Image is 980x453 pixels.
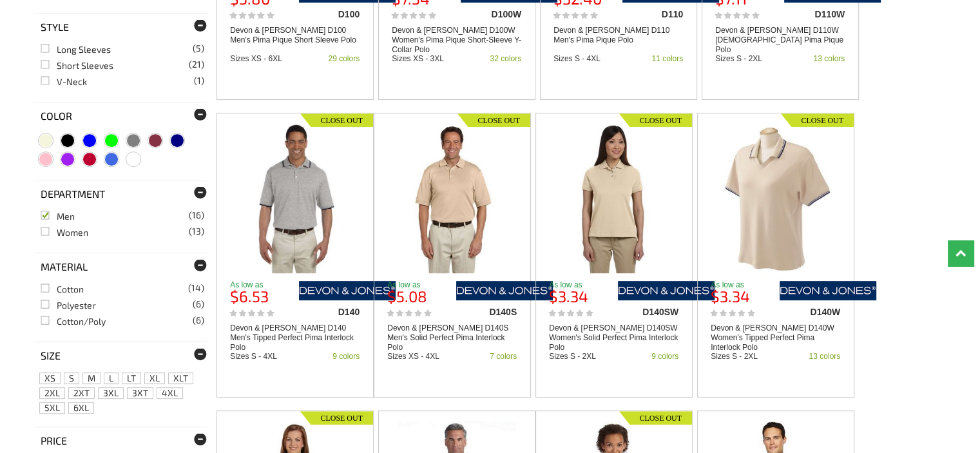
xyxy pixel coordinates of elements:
span: 2XT [70,389,93,398]
span: Navy [171,134,184,147]
div: D140S [450,307,517,316]
span: Royal [105,153,118,166]
a: Short Sleeves(21) [41,60,113,71]
div: 13 colors [813,55,845,63]
div: 29 colors [328,55,360,63]
div: Size [34,342,207,369]
img: Closeout [619,411,692,425]
a: Devon & [PERSON_NAME] D140W Women's Tipped Perfect Pima Interlock Polo [711,323,840,352]
img: Devon & Jones D140SW Women's Solid Perfect Pima Interlock Polo [554,123,674,273]
span: Blue [83,134,96,147]
div: D140 [293,307,360,316]
div: D140SW [611,307,678,316]
div: Color [34,102,207,130]
span: XLT [169,374,192,383]
div: Sizes S - 2XL [711,352,758,360]
a: Devon & [PERSON_NAME] D140S Men's Solid Perfect Pima Interlock Polo [387,323,517,352]
span: (6) [193,300,204,309]
div: Sizes S - 4XL [230,352,277,360]
span: (6) [193,316,204,325]
div: 13 colors [809,352,840,360]
a: Devon & Jones D140S Men's Solid Perfect Pima Interlock Polo [374,123,530,273]
a: Polyester(6) [41,300,96,311]
div: D140W [773,307,840,316]
img: Devon & Jones D140 Men's Tipped Perfect Pima Interlock Polo [235,123,355,273]
div: 32 colors [490,55,521,63]
div: Sizes XS - 3XL [392,55,444,63]
img: devon-n-jones/d140s [456,281,553,300]
span: XS [41,374,59,383]
p: As low as [387,281,454,289]
span: S [65,374,78,383]
div: D110W [778,10,845,19]
div: Sizes S - 2XL [715,55,762,63]
span: Green [105,134,118,147]
img: Closeout [300,113,373,127]
div: 7 colors [490,352,517,360]
span: 6XL [70,403,93,412]
span: Pink [39,153,52,166]
a: Devon & [PERSON_NAME] D100 Men's Pima Pique Short Sleeve Polo [230,26,360,45]
a: Men(16) [41,211,75,222]
span: White [127,153,140,166]
span: 5XL [41,403,64,412]
span: (14) [188,284,204,293]
a: V-Neck(1) [41,76,87,87]
div: Style [34,13,207,41]
span: Red [83,153,96,166]
span: 3XL [99,389,122,398]
a: Long Sleeves(5) [41,44,111,55]
span: LT [123,374,140,383]
b: $3.34 [711,287,750,305]
div: D110 [616,10,683,19]
span: 2XL [41,389,64,398]
p: As low as [549,281,616,289]
img: Devon & Jones D140S Men's Solid Perfect Pima Interlock Polo [392,123,512,273]
a: Cotton(14) [41,284,84,294]
span: Grey [127,134,140,147]
span: (16) [189,211,204,220]
div: D100 [293,10,360,19]
a: Devon & Jones D140W Women's Tipped Perfect Pima Interlock Polo [698,123,854,273]
span: (1) [194,76,204,85]
b: $3.34 [549,287,588,305]
a: Devon & [PERSON_NAME] D110 Men's Pima Pique Polo [553,26,683,45]
img: Closeout [781,113,854,127]
span: Maroon [149,134,162,147]
img: devon-n-jones/d140 [299,281,396,300]
span: Black [61,134,74,147]
a: Devon & [PERSON_NAME] D140SW Women's Solid Perfect Pima Interlock Polo [549,323,678,352]
span: (13) [189,227,204,236]
div: Sizes XS - 6XL [230,55,282,63]
b: $5.08 [387,287,427,305]
a: Top [948,240,974,266]
div: Department [34,180,207,207]
div: Sizes S - 2XL [549,352,596,360]
a: Devon & Jones D140SW Women's Solid Perfect Pima Interlock Polo [536,123,692,273]
img: Closeout [300,411,373,425]
div: Material [34,253,207,280]
a: Devon & [PERSON_NAME] D140 Men's Tipped Perfect Pima Interlock Polo [230,323,360,352]
img: devon-n-jones/d140sw [618,281,715,300]
span: Beige [39,134,52,147]
img: Closeout [619,113,692,127]
a: Women(13) [41,227,88,238]
a: Devon & Jones D140 Men's Tipped Perfect Pima Interlock Polo [217,123,373,273]
div: 11 colors [651,55,683,63]
a: Devon & [PERSON_NAME] D110W [DEMOGRAPHIC_DATA] Pima Pique Polo [715,26,845,55]
img: devon-n-jones/d140w [780,281,876,300]
div: D100W [454,10,521,19]
b: $6.53 [230,287,269,305]
div: 9 colors [651,352,678,360]
div: 9 colors [332,352,360,360]
span: Purple [61,153,74,166]
div: Sizes S - 4XL [553,55,600,63]
span: XL [146,374,164,383]
span: 3XT [128,389,152,398]
span: 4XL [158,389,182,398]
a: Cotton/Poly(6) [41,316,106,327]
span: L [105,374,117,383]
div: Sizes XS - 4XL [387,352,439,360]
p: As low as [230,281,297,289]
a: Devon & [PERSON_NAME] D100W Women's Pima Pique Short-Sleeve Y-Collar Polo [392,26,521,55]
